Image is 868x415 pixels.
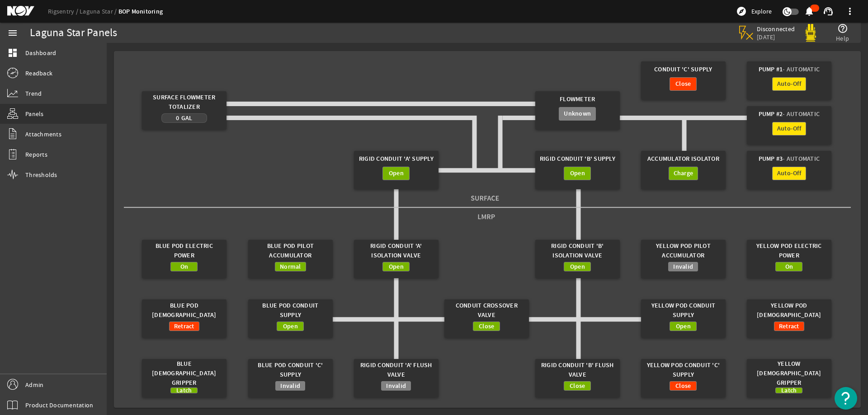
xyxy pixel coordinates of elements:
a: Rigsentry [48,7,80,15]
img: Yellowpod.svg [802,24,820,42]
div: Pump #1 [751,61,827,77]
div: Yellow Pod Conduit 'C' Supply [645,359,721,381]
button: Open Resource Center [835,387,857,410]
span: Auto-Off [777,169,801,178]
button: more_vert [839,0,861,22]
div: Blue Pod Electric Power [146,240,222,262]
span: Open [570,169,585,178]
div: Yellow [DEMOGRAPHIC_DATA] Gripper [751,359,827,387]
span: Auto-Off [777,124,801,133]
div: Surface Flowmeter Totalizer [146,91,222,113]
span: Retract [174,322,194,331]
span: Product Documentation [25,401,93,410]
span: Close [570,382,585,391]
span: Close [675,79,691,89]
span: - Automatic [783,65,820,74]
div: Blue Pod [DEMOGRAPHIC_DATA] [146,299,222,322]
mat-icon: help_outline [837,23,848,34]
span: 0 [176,114,179,122]
span: Disconnected [757,25,795,33]
span: Thresholds [25,170,57,179]
span: Invalid [673,262,693,271]
span: Explore [751,7,772,16]
span: Reports [25,150,47,159]
div: Conduit 'C' Supply [645,61,721,77]
div: Rigid Conduit 'B' Isolation Valve [539,240,615,262]
span: Normal [280,262,301,271]
span: Close [675,382,691,391]
span: Auto-Off [777,79,801,89]
mat-icon: dashboard [7,47,18,58]
span: - Automatic [783,109,820,119]
div: Rigid Conduit 'A' Isolation Valve [358,240,434,262]
span: Invalid [280,382,300,391]
mat-icon: support_agent [823,6,834,17]
a: Laguna Star [80,7,118,15]
div: Accumulator Isolator [645,151,721,167]
span: On [785,262,793,271]
span: Latch [176,386,192,395]
span: [DATE] [757,33,795,41]
div: Blue Pod Conduit 'C' Supply [252,359,328,381]
div: Yellow Pod Pilot Accumulator [645,240,721,262]
div: Pump #2 [751,106,827,122]
span: - Automatic [783,154,820,163]
span: Unknown [564,109,591,118]
span: Open [389,262,404,271]
span: Attachments [25,130,61,139]
div: Rigid Conduit 'A' Supply [358,151,434,167]
div: Rigid Conduit 'B' Flush Valve [539,359,615,381]
span: Charge [674,169,693,178]
span: Open [389,169,404,178]
mat-icon: menu [7,28,18,38]
span: Help [836,34,849,43]
div: Rigid Conduit 'B' Supply [539,151,615,167]
div: Conduit Crossover Valve [448,299,524,322]
mat-icon: explore [736,6,747,17]
div: Yellow Pod Conduit Supply [645,299,721,322]
div: Blue [DEMOGRAPHIC_DATA] Gripper [146,359,222,387]
div: Blue Pod Pilot Accumulator [252,240,328,262]
span: Retract [779,322,799,331]
span: Gal [181,114,193,122]
span: Open [676,322,691,331]
div: Yellow Pod [DEMOGRAPHIC_DATA] [751,299,827,322]
a: BOP Monitoring [118,7,163,16]
span: Open [570,262,585,271]
span: Invalid [386,382,406,391]
div: Pump #3 [751,151,827,167]
span: Open [283,322,298,331]
span: Readback [25,69,52,78]
span: On [180,262,189,271]
div: Yellow Pod Electric Power [751,240,827,262]
mat-icon: notifications [804,6,815,17]
div: Rigid Conduit 'A' Flush Valve [358,359,434,381]
span: Latch [781,386,797,395]
span: Close [479,322,494,331]
div: Laguna Star Panels [30,28,118,37]
button: Explore [732,4,775,19]
span: Panels [25,109,44,118]
span: Trend [25,89,42,98]
span: Admin [25,380,43,389]
span: Dashboard [25,48,56,57]
div: Flowmeter [539,91,615,107]
div: Blue Pod Conduit Supply [252,299,328,322]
